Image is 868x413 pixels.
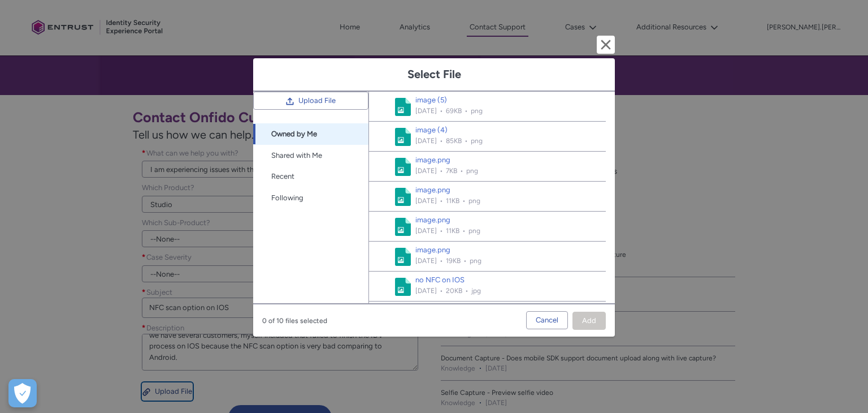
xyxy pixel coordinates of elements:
[415,227,446,235] span: [DATE]
[446,197,452,205] span: 11
[471,137,483,145] span: png
[454,287,462,295] span: KB
[572,312,606,330] button: Add
[446,227,452,235] span: 11
[8,379,37,407] button: Open Preferences
[526,311,568,329] button: Cancel
[453,257,461,265] span: KB
[446,137,454,145] span: 85
[415,154,478,166] span: image.png
[415,184,480,196] span: image.png
[452,227,459,235] span: KB
[415,124,483,136] span: image (4)
[253,187,368,209] a: Following
[446,257,453,265] span: 19
[415,274,481,286] span: no NFC on IOS
[415,137,446,145] span: [DATE]
[415,214,480,226] span: image.png
[253,145,368,166] a: Shared with Me
[471,107,483,115] span: png
[466,167,478,175] span: png
[415,107,446,115] span: [DATE]
[415,94,483,106] span: image (5)
[449,167,457,175] span: KB
[298,92,336,109] span: Upload File
[415,197,446,205] span: [DATE]
[468,197,480,205] span: png
[253,166,368,187] a: Recent
[262,311,327,326] span: 0 of 10 files selected
[452,197,459,205] span: KB
[415,167,446,175] span: [DATE]
[415,244,481,256] span: image.png
[415,257,446,265] span: [DATE]
[468,227,480,235] span: png
[446,167,449,175] span: 7
[454,137,462,145] span: KB
[536,312,558,329] span: Cancel
[446,107,454,115] span: 69
[8,379,37,407] div: Cookie Preferences
[597,36,615,54] button: Cancel and close
[253,123,368,145] a: Owned by Me
[470,257,481,265] span: png
[262,67,606,81] h1: Select File
[471,287,481,295] span: jpg
[454,107,462,115] span: KB
[446,287,454,295] span: 20
[253,92,368,110] button: Upload File
[415,287,446,295] span: [DATE]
